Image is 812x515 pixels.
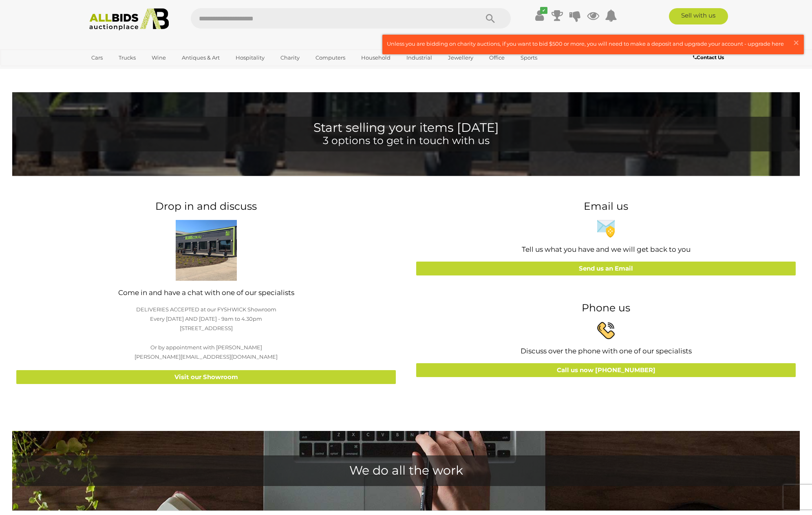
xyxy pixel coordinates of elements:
[24,201,388,212] h2: Drop in and discuss
[597,322,615,340] img: phone-384x380.jpg
[424,302,788,314] h2: Phone us
[792,35,800,51] span: ×
[533,8,545,23] a: ✔
[693,54,724,60] b: Contact Us
[86,51,108,64] a: Cars
[24,289,388,297] h4: Come in and have a chat with one of our specialists
[669,8,728,24] a: Sell with us
[424,347,788,355] h4: Discuss over the phone with one of our specialists
[86,64,154,78] a: [GEOGRAPHIC_DATA]
[693,53,726,62] a: Contact Us
[401,51,437,64] a: Industrial
[176,220,237,280] img: allbids-frontview-384x380.jpg
[424,246,788,253] h4: Tell us what you have and we will get back to you
[85,8,173,31] img: Allbids.com.au
[597,220,615,238] img: email-secure-384x380.jpg
[20,135,792,147] h2: 3 options to get in touch with us
[470,8,511,29] button: Search
[230,51,270,64] a: Hospitality
[20,460,792,481] h1: We do all the work
[356,51,396,64] a: Household
[177,51,225,64] a: Antiques & Art
[416,363,796,377] a: Call us now [PHONE_NUMBER]
[416,262,796,276] a: Send us an Email
[146,51,171,64] a: Wine
[16,370,396,384] a: Visit our Showroom
[515,51,543,64] a: Sports
[20,121,792,134] h1: Start selling your items [DATE]
[275,51,305,64] a: Charity
[16,305,396,362] p: DELIVERIES ACCEPTED at our FYSHWICK Showroom Every [DATE] AND [DATE] - 9am to 4.30pm [STREET_ADDR...
[443,51,479,64] a: Jewellery
[424,201,788,212] h2: Email us
[113,51,141,64] a: Trucks
[484,51,510,64] a: Office
[540,7,547,14] i: ✔
[310,51,351,64] a: Computers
